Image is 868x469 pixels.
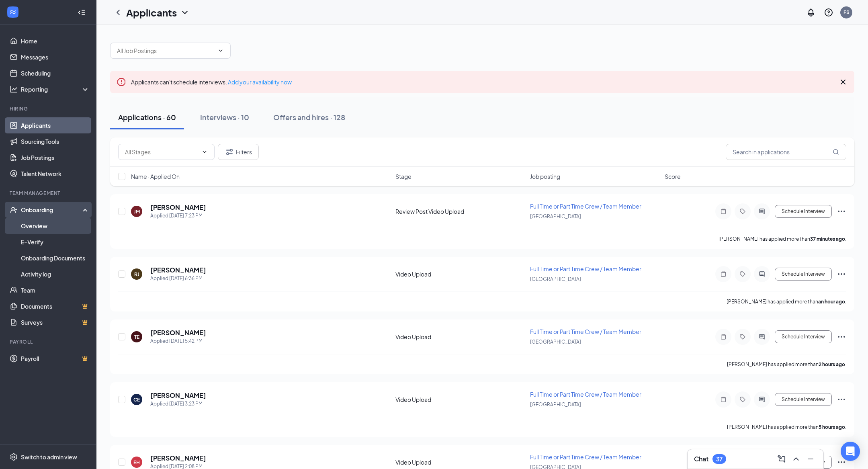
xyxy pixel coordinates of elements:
div: Video Upload [395,333,525,341]
svg: UserCheck [10,206,18,214]
a: PayrollCrown [21,350,90,367]
a: Onboarding Documents [21,250,90,266]
a: SurveysCrown [21,314,90,330]
svg: Ellipses [837,457,846,467]
span: Full Time or Part Time Crew / Team Member [530,453,641,461]
svg: Ellipses [837,269,846,279]
div: JM [134,208,140,215]
svg: Filter [225,147,234,157]
div: EH [133,459,140,466]
svg: Ellipses [837,207,846,216]
a: E-Verify [21,234,90,250]
a: Job Postings [21,150,90,166]
a: Messages [21,49,90,65]
div: Video Upload [395,270,525,278]
a: Overview [21,218,90,234]
svg: Ellipses [837,332,846,342]
div: Interviews · 10 [200,112,249,122]
svg: Tag [738,271,747,277]
h1: Applicants [126,6,177,19]
button: Schedule Interview [775,268,832,281]
input: Search in applications [726,144,846,160]
a: Home [21,33,90,49]
div: Applications · 60 [118,112,176,122]
div: FS [843,9,850,16]
svg: ChevronUp [791,454,801,464]
p: [PERSON_NAME] has applied more than . [727,424,846,430]
svg: Note [719,271,728,277]
span: Full Time or Part Time Crew / Team Member [530,265,641,272]
svg: Note [719,334,728,340]
svg: Analysis [10,85,18,93]
svg: Tag [738,334,747,340]
svg: Error [117,77,126,87]
input: All Job Postings [117,46,214,55]
span: [GEOGRAPHIC_DATA] [530,401,581,408]
div: Applied [DATE] 5:42 PM [150,337,206,345]
h5: [PERSON_NAME] [150,391,206,400]
a: Add your availability now [228,78,292,86]
svg: ChevronDown [201,149,208,155]
p: [PERSON_NAME] has applied more than . [719,236,846,242]
p: [PERSON_NAME] has applied more than . [727,361,846,368]
div: 37 [716,456,723,463]
span: Full Time or Part Time Crew / Team Member [530,391,641,398]
a: Activity log [21,266,90,282]
div: Open Intercom Messenger [841,442,860,461]
svg: Tag [738,396,747,403]
h5: [PERSON_NAME] [150,454,206,463]
span: Name · Applied On [131,172,180,180]
svg: Note [719,396,728,403]
svg: Notifications [806,8,816,17]
svg: WorkstreamLogo [9,8,17,16]
span: [GEOGRAPHIC_DATA] [530,213,581,219]
h5: [PERSON_NAME] [150,266,206,274]
div: Payroll [10,338,88,345]
div: Reporting [21,85,90,93]
div: Onboarding [21,206,83,214]
svg: Tag [738,208,747,215]
h5: [PERSON_NAME] [150,328,206,337]
button: Schedule Interview [775,330,832,343]
b: an hour ago [818,299,845,305]
p: [PERSON_NAME] has applied more than . [727,298,846,305]
svg: Collapse [78,8,86,16]
a: Scheduling [21,65,90,81]
svg: ActiveChat [757,208,767,215]
div: Video Upload [395,395,525,403]
svg: MagnifyingGlass [833,149,839,155]
svg: ChevronLeft [113,8,123,17]
div: Hiring [10,105,88,112]
button: Filter Filters [218,144,259,160]
b: 2 hours ago [819,361,845,367]
div: Applied [DATE] 7:23 PM [150,212,206,220]
svg: Cross [838,77,848,87]
input: All Stages [125,147,198,156]
div: Team Management [10,190,88,197]
div: CE [133,396,140,403]
span: Stage [395,172,411,180]
a: Applicants [21,117,90,133]
h3: Chat [694,455,708,463]
svg: ActiveChat [757,334,767,340]
svg: Settings [10,453,18,461]
svg: QuestionInfo [824,8,833,17]
svg: ComposeMessage [777,454,786,464]
div: TE [134,334,139,340]
a: Team [21,282,90,298]
span: Full Time or Part Time Crew / Team Member [530,328,641,335]
svg: ChevronDown [180,8,190,17]
a: DocumentsCrown [21,298,90,314]
span: Applicants can't schedule interviews. [131,78,292,86]
svg: ActiveChat [757,396,767,403]
svg: Minimize [806,454,815,464]
a: Sourcing Tools [21,133,90,150]
button: ChevronUp [790,453,802,465]
svg: Note [719,208,728,215]
span: Full Time or Part Time Crew / Team Member [530,203,641,210]
button: Minimize [804,453,817,465]
svg: Ellipses [837,395,846,404]
div: RJ [134,271,139,278]
a: Talent Network [21,166,90,182]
